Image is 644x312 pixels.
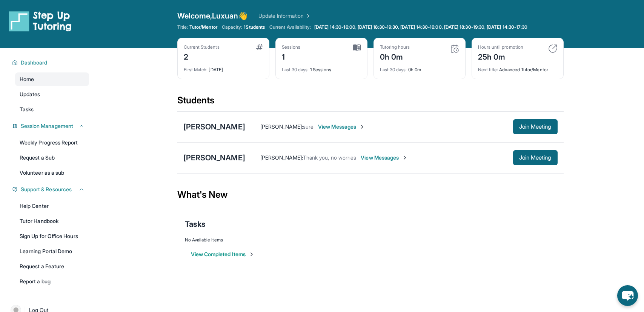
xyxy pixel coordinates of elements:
[359,124,365,130] img: Chevron-Right
[184,67,208,72] span: First Match :
[282,62,361,73] div: 1 Sessions
[15,151,89,164] a: Request a Sub
[380,67,407,72] span: Last 30 days :
[269,24,311,30] span: Current Availability:
[177,178,564,211] div: What's New
[177,11,248,21] span: Welcome, Luxuan 👋
[21,59,48,66] span: Dashboard
[15,88,89,101] a: Updates
[402,155,408,161] img: Chevron-Right
[256,44,263,50] img: card
[183,121,245,132] div: [PERSON_NAME]
[183,152,245,163] div: [PERSON_NAME]
[548,44,557,53] img: card
[260,154,303,161] span: [PERSON_NAME] :
[258,12,311,20] a: Update Information
[15,136,89,149] a: Weekly Progress Report
[18,186,85,193] button: Support & Resources
[303,154,356,161] span: Thank you, no worries
[513,119,558,134] button: Join Meeting
[185,219,206,229] span: Tasks
[20,106,34,113] span: Tasks
[191,251,255,258] button: View Completed Items
[314,24,528,30] span: [DATE] 14:30-16:00, [DATE] 18:30-19:30, [DATE] 14:30-16:00, [DATE] 18:30-19:30, [DATE] 14:30-17:30
[177,94,564,111] div: Students
[513,150,558,165] button: Join Meeting
[313,24,529,30] a: [DATE] 14:30-16:00, [DATE] 18:30-19:30, [DATE] 14:30-16:00, [DATE] 18:30-19:30, [DATE] 14:30-17:30
[184,50,220,62] div: 2
[184,62,263,73] div: [DATE]
[318,123,365,131] span: View Messages
[15,199,89,213] a: Help Center
[185,237,556,243] div: No Available Items
[244,24,265,30] span: 1 Students
[15,72,89,86] a: Home
[478,67,498,72] span: Next title :
[15,166,89,180] a: Volunteer as a sub
[15,275,89,288] a: Report a bug
[304,12,311,20] img: Chevron Right
[21,186,72,193] span: Support & Resources
[380,50,410,62] div: 0h 0m
[519,124,552,129] span: Join Meeting
[361,154,408,161] span: View Messages
[478,44,523,50] div: Hours until promotion
[184,44,220,50] div: Current Students
[617,285,638,306] button: chat-button
[282,50,301,62] div: 1
[21,122,73,130] span: Session Management
[380,44,410,50] div: Tutoring hours
[478,62,557,73] div: Advanced Tutor/Mentor
[15,214,89,228] a: Tutor Handbook
[15,260,89,273] a: Request a Feature
[9,11,72,32] img: logo
[20,75,34,83] span: Home
[282,67,309,72] span: Last 30 days :
[222,24,243,30] span: Capacity:
[260,123,303,130] span: [PERSON_NAME] :
[15,229,89,243] a: Sign Up for Office Hours
[177,24,188,30] span: Title:
[18,59,85,66] button: Dashboard
[450,44,459,53] img: card
[15,244,89,258] a: Learning Portal Demo
[15,103,89,116] a: Tasks
[303,123,314,130] span: sure
[353,44,361,51] img: card
[20,91,40,98] span: Updates
[282,44,301,50] div: Sessions
[380,62,459,73] div: 0h 0m
[189,24,217,30] span: Tutor/Mentor
[478,50,523,62] div: 25h 0m
[18,122,85,130] button: Session Management
[519,155,552,160] span: Join Meeting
